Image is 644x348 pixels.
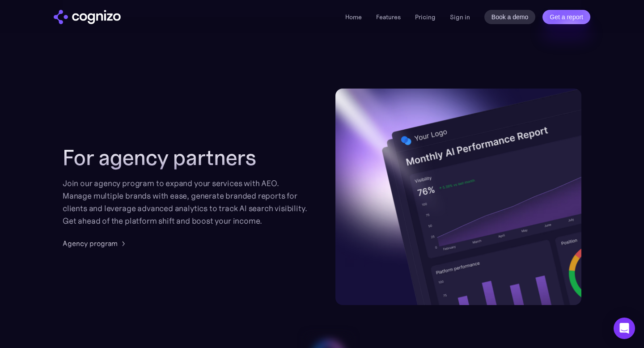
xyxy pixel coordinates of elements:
[63,238,118,249] div: Agency program
[450,12,470,22] a: Sign in
[63,145,309,170] h2: For agency partners
[484,10,536,24] a: Book a demo
[542,10,590,24] a: Get a report
[54,10,121,24] img: cognizo logo
[345,13,362,21] a: Home
[376,13,401,21] a: Features
[614,318,635,339] div: Open Intercom Messenger
[63,238,128,249] a: Agency program
[63,177,309,227] div: Join our agency program to expand your services with AEO. Manage multiple brands with ease, gener...
[415,13,436,21] a: Pricing
[54,10,121,24] a: home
